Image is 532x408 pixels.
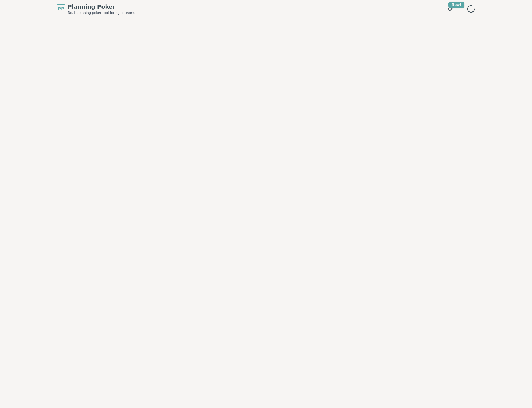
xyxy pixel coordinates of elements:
[68,3,135,11] span: Planning Poker
[448,2,464,8] div: New!
[68,11,135,15] span: No.1 planning poker tool for agile teams
[57,3,135,15] a: PPPlanning PokerNo.1 planning poker tool for agile teams
[58,6,64,12] span: PP
[445,4,455,14] button: New!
